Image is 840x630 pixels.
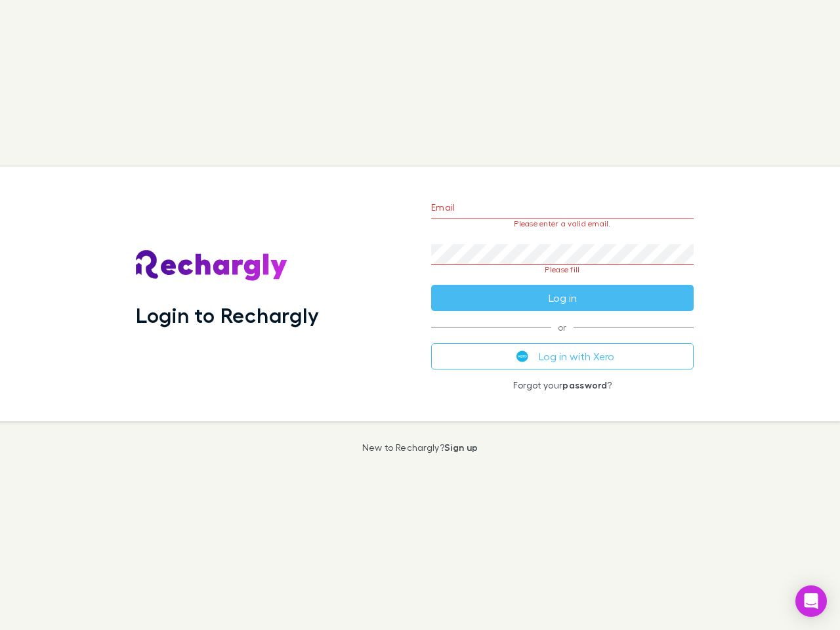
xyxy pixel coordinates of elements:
p: Forgot your ? [431,380,694,390]
a: Sign up [444,442,478,453]
img: Xero's logo [516,350,528,362]
h1: Login to Rechargly [136,303,319,327]
img: Rechargly's Logo [136,250,288,282]
a: password [562,379,607,390]
button: Log in with Xero [431,343,694,369]
div: Open Intercom Messenger [795,585,827,617]
p: Please fill [431,265,694,274]
p: New to Rechargly? [362,442,478,453]
button: Log in [431,285,694,311]
p: Please enter a valid email. [431,219,694,228]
